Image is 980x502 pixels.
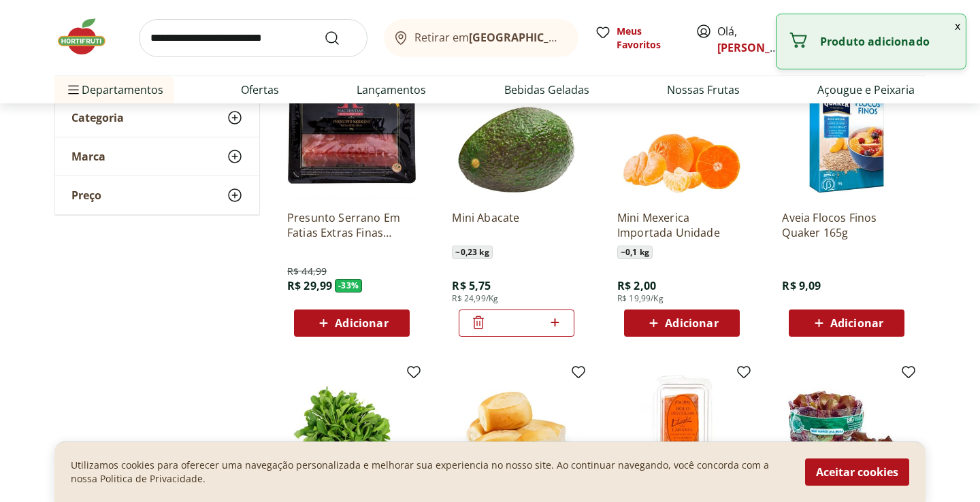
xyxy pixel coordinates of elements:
[617,369,747,499] img: Bolo Amanteigado De Laranja Zero Açúcar Fin'Arte 250G
[71,150,105,163] span: Marca
[789,309,904,337] button: Adicionar
[71,188,101,202] span: Preço
[452,210,581,240] a: Mini Abacate
[54,16,122,57] img: Hortifruti
[55,176,259,214] button: Preço
[617,246,653,259] span: ~ 0,1 kg
[617,278,656,293] span: R$ 2,00
[805,458,909,486] button: Aceitar cookies
[65,73,163,106] span: Departamentos
[469,30,698,45] b: [GEOGRAPHIC_DATA]/[GEOGRAPHIC_DATA]
[782,369,911,499] img: MINI ALFACE LISA ROXA HIDROSOL
[817,82,915,98] a: Açougue e Peixaria
[452,246,492,259] span: ~ 0,23 kg
[830,318,883,329] span: Adicionar
[384,19,578,57] button: Retirar em[GEOGRAPHIC_DATA]/[GEOGRAPHIC_DATA]
[782,70,911,199] img: Aveia Flocos Finos Quaker 165g
[667,82,740,98] a: Nossas Frutas
[782,278,821,293] span: R$ 9,09
[617,24,679,52] span: Meus Favoritos
[452,369,581,499] img: Mini Pão Francês Kg
[324,30,357,46] button: Submit Search
[55,99,259,137] button: Categoria
[287,210,416,240] a: Presunto Serrano Em Fatias Extras Finas Haciendas Reserva Pacote 100G
[452,70,581,199] img: Mini Abacate
[287,278,332,293] span: R$ 29,99
[294,309,410,337] button: Adicionar
[65,73,82,106] button: Menu
[504,82,589,98] a: Bebidas Geladas
[71,111,124,124] span: Categoria
[335,279,362,292] span: - 33 %
[949,14,966,37] button: Fechar notificação
[665,318,718,329] span: Adicionar
[357,82,426,98] a: Lançamentos
[71,458,789,486] p: Utilizamos cookies para oferecer uma navegação personalizada e melhorar sua experiencia no nosso ...
[617,210,747,240] a: Mini Mexerica Importada Unidade
[624,309,740,337] button: Adicionar
[782,210,911,240] a: Aveia Flocos Finos Quaker 165g
[717,40,806,55] a: [PERSON_NAME]
[287,265,327,278] span: R$ 44,99
[287,70,416,199] img: Presunto Serrano Em Fatias Extras Finas Haciendas Reserva Pacote 100G
[241,82,279,98] a: Ofertas
[452,293,498,304] span: R$ 24,99/Kg
[414,31,565,44] span: Retirar em
[820,35,955,48] p: Produto adicionado
[139,19,367,57] input: search
[335,318,388,329] span: Adicionar
[55,137,259,175] button: Marca
[617,70,747,199] img: Mini Mexerica Importada Unidade
[717,23,778,56] span: Olá,
[287,369,416,499] img: Mini Rúcula Higienizada Hidrosol 170g
[595,24,679,52] a: Meus Favoritos
[617,293,664,304] span: R$ 19,99/Kg
[452,278,491,293] span: R$ 5,75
